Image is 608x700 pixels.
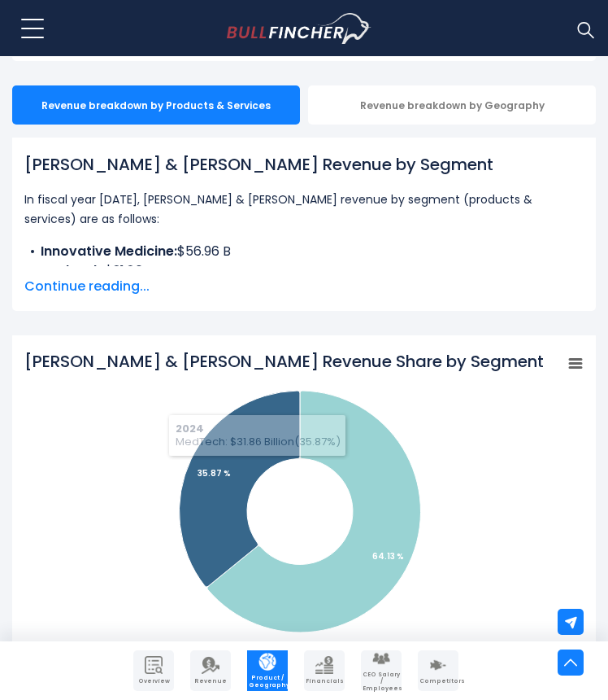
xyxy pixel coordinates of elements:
span: Overview [135,678,172,685]
svg: Johnson & Johnson's Revenue Share by Segment [24,350,584,676]
span: Competitors [419,678,457,685]
b: MedTech: [41,261,105,280]
div: Revenue breakdown by Products & Services [12,85,300,125]
h1: [PERSON_NAME] & [PERSON_NAME] Revenue by Segment [24,152,584,177]
p: In fiscal year [DATE], [PERSON_NAME] & [PERSON_NAME] revenue by segment (products & services) are... [24,190,584,229]
tspan: [PERSON_NAME] & [PERSON_NAME] Revenue Share by Segment [24,350,544,373]
img: Bullfincher logo [227,13,372,44]
span: Product / Geography [249,675,286,689]
b: Innovative Medicine: [41,242,177,260]
tspan: 35.87 % [198,467,231,479]
a: Company Employees [361,650,402,691]
a: Company Financials [304,650,345,691]
span: Continue reading... [24,277,584,296]
li: $56.96 B [24,242,584,261]
span: CEO Salary / Employees [363,672,400,692]
span: Revenue [192,678,229,685]
tspan: 64.13 % [372,550,404,562]
li: $31.86 B [24,261,584,281]
span: Financials [306,678,343,685]
a: Company Product/Geography [247,650,288,691]
a: Go to homepage [227,13,402,44]
a: Company Overview [133,650,174,691]
a: Company Revenue [190,650,231,691]
div: Revenue breakdown by Geography [308,85,596,125]
a: Company Competitors [418,650,458,691]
